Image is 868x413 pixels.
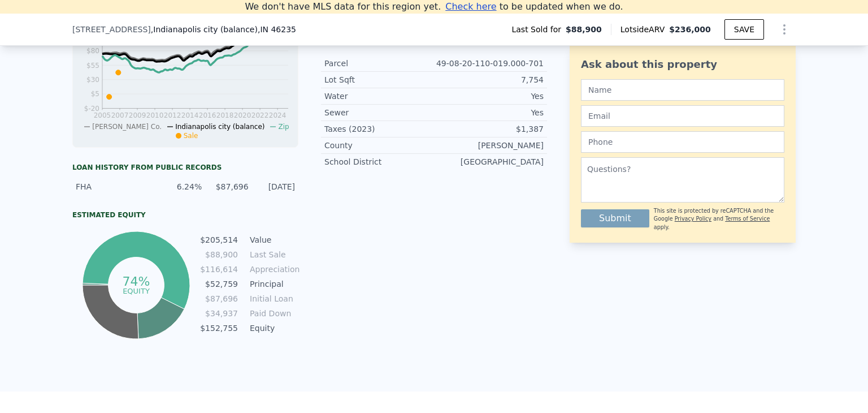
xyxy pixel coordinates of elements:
td: $88,900 [199,248,238,261]
button: Show Options [773,18,796,41]
td: Principal [248,278,298,290]
div: Lot Sqft [324,74,434,85]
div: Water [324,91,434,102]
div: County [324,140,434,151]
td: Paid Down [248,307,298,320]
button: SAVE [724,19,764,40]
input: Name [581,79,784,101]
div: [GEOGRAPHIC_DATA] [434,156,544,167]
div: 6.24% [162,181,202,192]
td: Last Sale [248,248,298,261]
span: , Indianapolis city (balance) [151,24,296,35]
span: [PERSON_NAME] Co. [92,123,162,131]
div: School District [324,156,434,167]
td: $34,937 [199,307,238,320]
td: Appreciation [248,263,298,276]
td: $152,755 [199,322,238,334]
span: Zip [278,123,289,131]
span: [STREET_ADDRESS] [72,24,151,35]
td: $205,514 [199,234,238,246]
span: $88,900 [566,24,602,35]
div: 7,754 [434,74,544,85]
span: $236,000 [669,25,711,34]
div: This site is protected by reCAPTCHA and the Google and apply. [654,207,784,231]
div: Yes [434,107,544,118]
a: Privacy Policy [675,216,711,222]
tspan: $30 [86,76,99,84]
tspan: 2010 [146,111,164,119]
tspan: 2024 [269,111,287,119]
div: Ask about this property [581,57,784,72]
div: $1,387 [434,123,544,135]
div: $87,696 [209,181,248,192]
span: Last Sold for [511,24,566,35]
div: Estimated Equity [72,210,298,220]
tspan: 2022 [251,111,269,119]
td: Value [248,234,298,246]
div: Sewer [324,107,434,118]
tspan: 2016 [199,111,216,119]
span: Sale [184,132,198,140]
td: $116,614 [199,263,238,276]
tspan: 2012 [164,111,181,119]
tspan: 74% [122,274,150,289]
tspan: 2014 [181,111,199,119]
td: Initial Loan [248,292,298,305]
div: 49-08-20-110-019.000-701 [434,58,544,69]
span: Check here [445,1,496,12]
button: Submit [581,209,649,227]
div: Loan history from public records [72,163,298,172]
div: [PERSON_NAME] [434,140,544,151]
tspan: $5 [91,90,99,98]
tspan: 2018 [216,111,234,119]
input: Email [581,105,784,127]
span: , IN 46235 [258,25,296,34]
tspan: 2007 [111,111,129,119]
td: $87,696 [199,292,238,305]
input: Phone [581,131,784,153]
td: $52,759 [199,278,238,290]
tspan: 2005 [94,111,111,119]
tspan: $80 [86,47,99,55]
tspan: $-20 [84,105,99,113]
div: Yes [434,91,544,102]
div: Parcel [324,58,434,69]
td: Equity [248,322,298,334]
a: Terms of Service [725,216,770,222]
div: Taxes (2023) [324,123,434,135]
tspan: equity [123,286,150,295]
div: FHA [76,181,155,192]
tspan: 2020 [234,111,251,119]
span: Indianapolis city (balance) [175,123,264,131]
tspan: 2009 [129,111,146,119]
tspan: $55 [86,62,99,70]
span: Lotside ARV [620,24,669,35]
div: [DATE] [255,181,295,192]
